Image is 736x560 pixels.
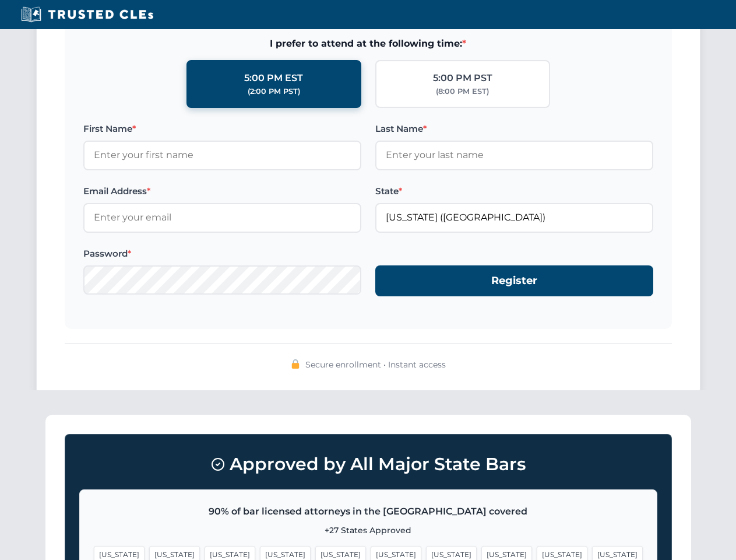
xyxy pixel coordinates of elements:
[83,36,653,51] span: I prefer to attend at the following time:
[375,203,653,232] input: Florida (FL)
[83,122,361,136] label: First Name
[375,122,653,136] label: Last Name
[291,359,300,369] img: 🔒
[375,141,653,170] input: Enter your last name
[94,504,643,519] p: 90% of bar licensed attorneys in the [GEOGRAPHIC_DATA] covered
[17,6,157,23] img: Trusted CLEs
[83,141,361,170] input: Enter your first name
[436,86,489,97] div: (8:00 PM EST)
[248,86,300,97] div: (2:00 PM PST)
[375,265,653,296] button: Register
[94,524,643,537] p: +27 States Approved
[83,203,361,232] input: Enter your email
[83,247,361,261] label: Password
[83,184,361,198] label: Email Address
[433,71,492,86] div: 5:00 PM PST
[244,71,303,86] div: 5:00 PM EST
[305,358,446,371] span: Secure enrollment • Instant access
[375,184,653,198] label: State
[79,449,657,480] h3: Approved by All Major State Bars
